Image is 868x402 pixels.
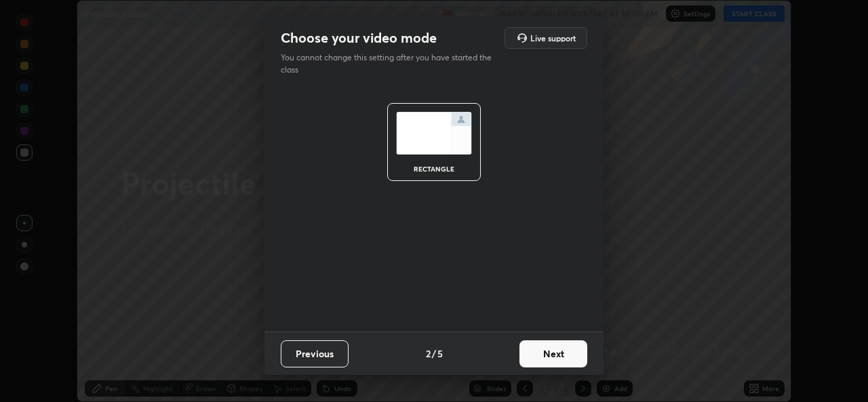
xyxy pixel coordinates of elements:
[437,346,443,361] h4: 5
[281,29,437,47] h2: Choose your video mode
[530,34,576,42] h5: Live support
[396,112,472,155] img: normalScreenIcon.ae25ed63.svg
[281,340,349,367] button: Previous
[432,346,436,361] h4: /
[426,346,431,361] h4: 2
[407,165,461,172] div: rectangle
[519,340,587,367] button: Next
[281,52,500,76] p: You cannot change this setting after you have started the class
